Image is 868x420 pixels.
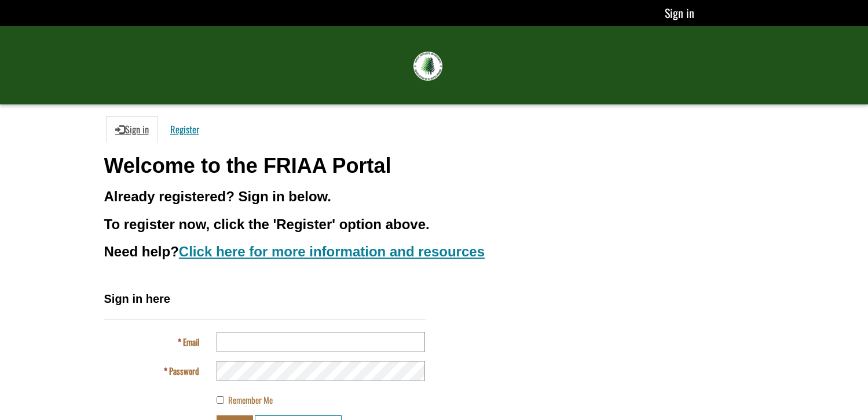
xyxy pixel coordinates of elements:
[228,393,273,406] span: Remember Me
[104,217,764,232] h3: To register now, click the 'Register' option above.
[104,189,764,204] h3: Already registered? Sign in below.
[217,396,224,404] input: Remember Me
[104,292,170,305] span: Sign in here
[106,116,158,143] a: Sign in
[413,52,442,81] img: FRIAA Submissions Portal
[183,335,199,348] span: Email
[104,244,764,259] h3: Need help?
[104,154,764,178] h1: Welcome to the FRIAA Portal
[161,116,208,143] a: Register
[179,244,485,259] a: Click here for more information and resources
[169,364,199,377] span: Password
[665,4,694,21] a: Sign in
